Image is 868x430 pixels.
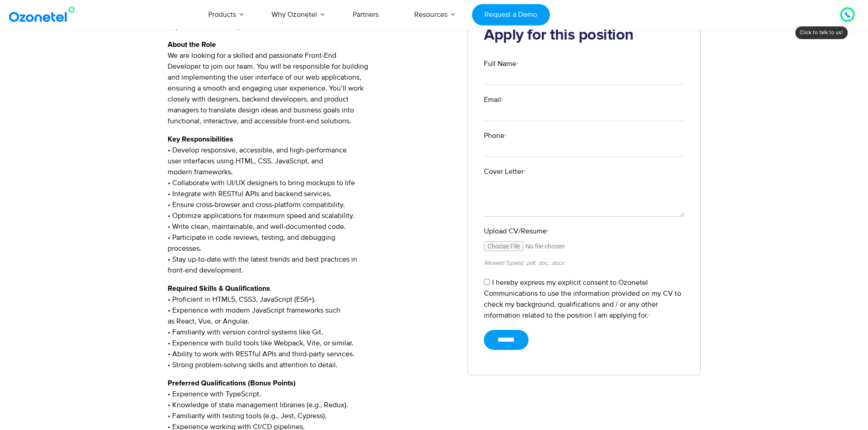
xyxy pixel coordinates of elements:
label: Upload CV/Resume [484,226,684,237]
strong: Required Skills & Qualifications [168,285,270,292]
h2: Apply for this position [484,26,684,45]
label: Full Name [484,58,684,69]
label: Email [484,94,684,105]
label: Phone [484,130,684,141]
label: Cover Letter [484,166,684,177]
small: Allowed Type(s): .pdf, .doc, .docx [484,259,564,267]
label: I hereby express my explicit consent to Ozonetel Communications to use the information provided o... [484,278,681,320]
strong: About the Role [168,41,216,48]
p: • Proficient in HTML5, CSS3, JavaScript (ES6+). • Experience with modern JavaScript frameworks su... [168,283,454,370]
p: • Develop responsive, accessible, and high-performance user interfaces using HTML, CSS, JavaScrip... [168,134,454,276]
strong: Key Responsibilities [168,136,233,143]
strong: Preferred Qualifications (Bonus Points) [168,379,296,387]
p: We are looking for a skilled and passionate Front-End Developer to join our team. You will be res... [168,39,454,126]
a: Request a Demo [472,4,550,25]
